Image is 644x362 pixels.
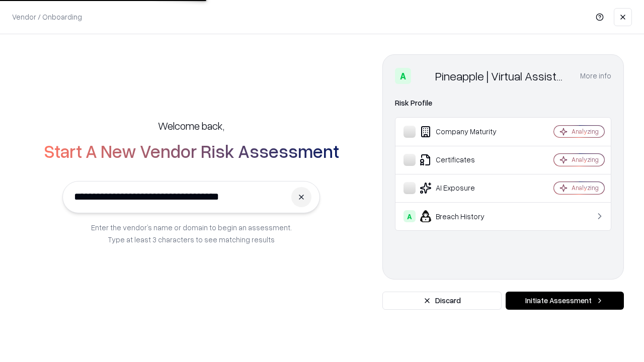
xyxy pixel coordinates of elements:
[382,292,502,310] button: Discard
[395,97,611,109] div: Risk Profile
[404,154,524,166] div: Certificates
[404,182,524,194] div: AI Exposure
[404,210,524,222] div: Breach History
[395,68,411,84] div: A
[91,221,292,245] p: Enter the vendor’s name or domain to begin an assessment. Type at least 3 characters to see match...
[572,127,599,136] div: Analyzing
[404,126,524,138] div: Company Maturity
[435,68,568,84] div: Pineapple | Virtual Assistant Agency
[572,184,599,192] div: Analyzing
[44,141,339,161] h2: Start A New Vendor Risk Assessment
[580,67,611,85] button: More info
[12,12,82,22] p: Vendor / Onboarding
[404,210,416,222] div: A
[506,292,624,310] button: Initiate Assessment
[415,68,431,84] img: Pineapple | Virtual Assistant Agency
[572,155,599,164] div: Analyzing
[158,119,224,133] h5: Welcome back,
